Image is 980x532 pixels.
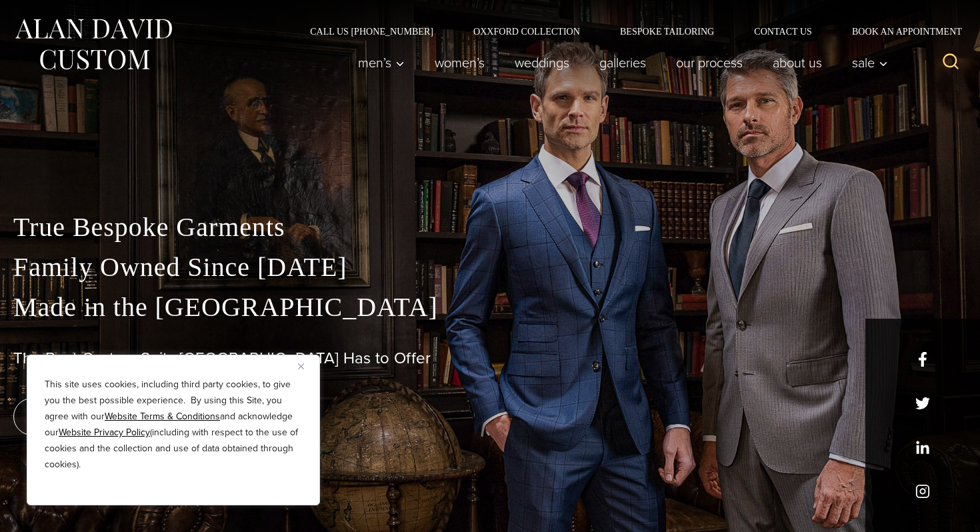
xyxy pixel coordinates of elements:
a: About Us [758,49,837,76]
img: Alan David Custom [13,15,173,74]
h1: The Best Custom Suits [GEOGRAPHIC_DATA] Has to Offer [13,349,967,368]
nav: Secondary Navigation [290,27,967,36]
a: Contact Us [734,27,832,36]
nav: Primary Navigation [343,49,895,76]
button: Close [298,358,314,374]
a: Galleries [585,49,661,76]
button: View Search Form [935,47,967,79]
a: Website Privacy Policy [59,425,150,439]
p: This site uses cookies, including third party cookies, to give you the best possible experience. ... [45,377,302,473]
a: book an appointment [13,398,200,435]
span: Sale [852,56,888,69]
a: weddings [500,49,585,76]
a: Oxxford Collection [453,27,600,36]
a: Call Us [PHONE_NUMBER] [290,27,453,36]
a: Our Process [661,49,758,76]
a: Women’s [420,49,500,76]
a: Book an Appointment [832,27,967,36]
p: True Bespoke Garments Family Owned Since [DATE] Made in the [GEOGRAPHIC_DATA] [13,207,967,327]
a: Website Terms & Conditions [105,409,220,423]
span: Men’s [358,56,405,69]
img: Close [298,363,304,369]
a: Bespoke Tailoring [600,27,734,36]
